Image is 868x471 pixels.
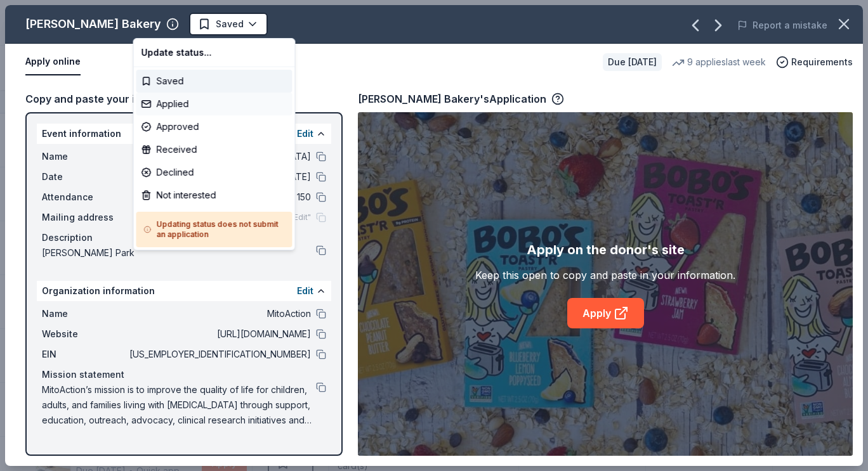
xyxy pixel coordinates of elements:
[136,115,293,138] div: Approved
[136,93,293,115] div: Applied
[136,70,293,93] div: Saved
[136,161,293,184] div: Declined
[136,41,293,64] div: Update status...
[144,219,285,240] h5: Updating status does not submit an application
[136,184,293,207] div: Not interested
[136,138,293,161] div: Received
